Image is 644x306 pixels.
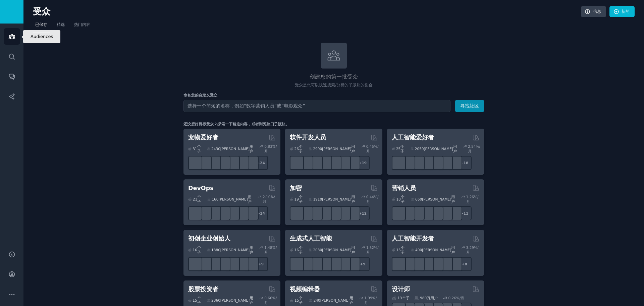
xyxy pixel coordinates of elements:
[72,19,93,33] a: 热门内容
[294,298,299,302] font: 15
[351,144,355,153] font: 用户
[351,195,355,204] font: 用户
[320,158,330,168] img: iOS编程
[211,298,250,302] font: 2860[PERSON_NAME]
[218,158,229,168] img: 龟
[267,122,285,126] font: 热门子版块
[450,208,460,219] img: 网络营销
[366,195,379,204] font: %/月
[320,259,330,269] img: sdforall
[264,246,277,254] font: %/月
[440,259,451,269] img: 伊尔莫普斯
[183,122,267,126] font: 还没想好目标受众？探索一下精选内容，或者浏览
[299,296,303,305] font: 个子
[261,262,264,266] font: 9
[209,208,219,219] img: Docker_DevOps
[456,296,465,300] font: %/月
[228,208,238,219] img: 平台工程
[188,286,218,293] font: 股票投资者
[301,208,312,219] img: 0x多边形
[415,248,451,252] font: 400[PERSON_NAME]
[193,298,197,302] font: 15
[228,259,238,269] img: 独立黑客
[313,197,351,201] font: 1910[PERSON_NAME]
[403,208,413,219] img: 大搜索引擎优化
[400,144,404,153] font: 个子
[320,208,330,219] img: web3
[403,259,413,269] img: 朗链
[188,235,230,242] font: 初创企业创始人
[193,147,197,151] font: 31
[464,161,469,165] font: 18
[310,74,358,80] font: 创建您的第一批受众
[290,235,332,242] font: 生成式人工智能
[264,246,272,250] font: 1.48
[294,147,299,151] font: 26
[247,259,257,269] img: 发展我的业务
[359,211,362,215] font: +
[190,158,201,168] img: 爬虫学
[363,262,365,266] font: 9
[593,9,601,14] font: 信息
[35,22,47,27] font: 已保存
[392,185,416,191] font: 营销人员
[311,158,321,168] img: 学习JavaScript
[364,296,372,300] font: 1.99
[451,246,455,254] font: 用户
[218,208,229,219] img: DevOps链接
[420,296,430,300] font: 980万
[33,6,50,16] font: 受众
[329,158,340,168] img: 反应性
[250,296,253,305] font: 用户
[362,161,367,165] font: 19
[237,259,248,269] img: 创业
[403,158,413,168] img: DeepSeek
[4,6,19,18] img: GummySearch 徽标
[260,211,265,215] font: 14
[237,158,248,168] img: 宠物建议
[448,296,456,300] font: 0.26
[422,208,432,219] img: 电子邮件营销
[74,22,90,27] font: 热门内容
[197,296,201,305] font: 个子
[314,298,350,302] font: 240[PERSON_NAME]
[250,144,253,153] font: 用户
[366,195,374,199] font: 0.44
[299,195,303,204] font: 个子
[200,259,210,269] img: 软件即服务
[197,195,201,204] font: 个子
[622,9,630,14] font: 新的
[250,246,253,254] font: 用户
[440,208,451,219] img: 市场调研
[366,144,379,153] font: %/月
[460,103,479,108] font: 寻找社区
[468,144,480,153] font: %/月
[339,158,349,168] img: 询问计算机科学
[366,144,374,148] font: 0.45
[422,259,432,269] img: 米斯特拉尔人工智能
[396,147,400,151] font: 25
[415,197,451,201] font: 660[PERSON_NAME]
[197,144,201,153] font: 个子
[299,246,303,254] font: 个子
[264,144,272,148] font: 0.83
[209,158,219,168] img: 豹纹壁虎
[258,262,261,266] font: +
[412,259,423,269] img: 抹布
[415,147,453,151] font: 2050[PERSON_NAME]
[292,259,302,269] img: 艾视频
[412,158,423,168] img: AI工具目录
[260,161,265,165] font: 24
[351,246,355,254] font: 用户
[211,147,250,151] font: 2430[PERSON_NAME]
[359,161,362,165] font: +
[292,208,302,219] img: ethfinance
[393,158,404,168] img: GoogleGeminiAI
[453,144,457,153] font: 用户
[392,235,434,242] font: 人工智能开发者
[431,259,441,269] img: 开源人工智能
[188,185,214,191] font: DevOps
[468,144,476,148] font: 2.54
[396,197,400,201] font: 18
[290,134,326,141] font: 软件开发人员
